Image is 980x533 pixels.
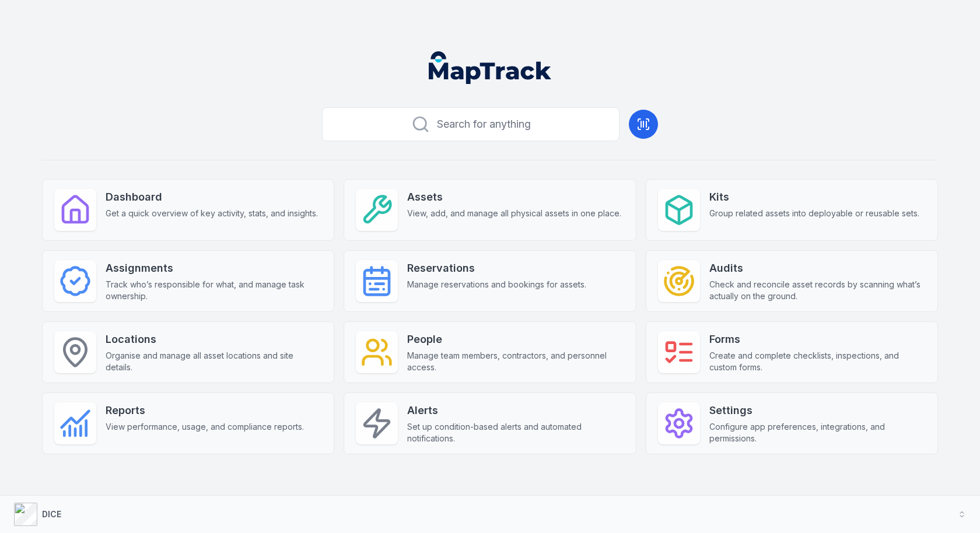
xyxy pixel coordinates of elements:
strong: Assignments [106,260,322,276]
span: Group related assets into deployable or reusable sets. [709,208,919,219]
strong: Audits [709,260,926,276]
button: Search for anything [322,107,619,141]
nav: Global [410,51,570,84]
span: Manage team members, contractors, and personnel access. [407,350,624,373]
strong: Kits [709,189,919,205]
span: Track who’s responsible for what, and manage task ownership. [106,279,322,302]
a: DashboardGet a quick overview of key activity, stats, and insights. [42,179,334,241]
span: Configure app preferences, integrations, and permissions. [709,421,926,444]
a: LocationsOrganise and manage all asset locations and site details. [42,321,334,383]
span: Organise and manage all asset locations and site details. [106,350,322,373]
a: AssignmentsTrack who’s responsible for what, and manage task ownership. [42,250,334,312]
a: AuditsCheck and reconcile asset records by scanning what’s actually on the ground. [646,250,938,312]
strong: DICE [42,509,61,519]
strong: Dashboard [106,189,318,205]
a: SettingsConfigure app preferences, integrations, and permissions. [646,392,938,454]
strong: Reports [106,402,304,419]
a: AlertsSet up condition-based alerts and automated notifications. [344,392,636,454]
strong: Settings [709,402,926,419]
strong: Alerts [407,402,624,419]
strong: Forms [709,331,926,348]
span: Create and complete checklists, inspections, and custom forms. [709,350,926,373]
span: Set up condition-based alerts and automated notifications. [407,421,624,444]
strong: Assets [407,189,621,205]
span: Get a quick overview of key activity, stats, and insights. [106,208,318,219]
a: AssetsView, add, and manage all physical assets in one place. [344,179,636,241]
span: Search for anything [437,116,531,132]
a: FormsCreate and complete checklists, inspections, and custom forms. [646,321,938,383]
span: View, add, and manage all physical assets in one place. [407,208,621,219]
span: Check and reconcile asset records by scanning what’s actually on the ground. [709,279,926,302]
a: KitsGroup related assets into deployable or reusable sets. [646,179,938,241]
a: PeopleManage team members, contractors, and personnel access. [344,321,636,383]
span: View performance, usage, and compliance reports. [106,421,304,433]
strong: People [407,331,624,348]
a: ReservationsManage reservations and bookings for assets. [344,250,636,312]
a: ReportsView performance, usage, and compliance reports. [42,392,334,454]
span: Manage reservations and bookings for assets. [407,279,586,290]
strong: Locations [106,331,322,348]
strong: Reservations [407,260,586,276]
